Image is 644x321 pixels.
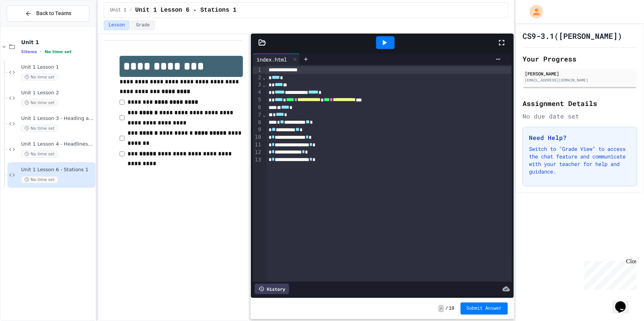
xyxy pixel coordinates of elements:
[40,49,41,55] span: •
[21,49,37,54] span: 5 items
[3,3,52,48] div: Chat with us now!Close
[262,82,266,88] span: Fold line
[253,111,262,119] div: 7
[45,49,72,54] span: No time set
[523,31,622,41] h1: CS9-3.1([PERSON_NAME])
[467,306,502,312] span: Submit Answer
[253,134,262,141] div: 10
[522,3,545,20] div: My Account
[21,141,94,147] span: Unit 1 Lesson 4 - Headlines Lab
[21,39,94,46] span: Unit 1
[523,54,637,64] h2: Your Progress
[21,90,94,96] span: Unit 1 Lesson 2
[129,7,132,13] span: /
[523,98,637,109] h2: Assignment Details
[36,9,71,17] span: Back to Teams
[253,66,262,74] div: 1
[21,115,94,122] span: Unit 1 Lesson 3 - Heading and paragraph tags
[21,176,58,183] span: No time set
[253,156,262,164] div: 13
[262,112,266,118] span: Fold line
[135,6,237,15] span: Unit 1 Lesson 6 - Stations 1
[581,258,636,290] iframe: chat widget
[253,89,262,96] div: 4
[253,126,262,134] div: 9
[21,167,94,173] span: Unit 1 Lesson 6 - Stations 1
[253,119,262,126] div: 8
[21,151,58,158] span: No time set
[253,149,262,156] div: 12
[525,77,635,83] div: [EMAIL_ADDRESS][DOMAIN_NAME]
[438,305,444,312] span: -
[523,112,637,121] div: No due date set
[7,5,89,22] button: Back to Teams
[262,74,266,80] span: Fold line
[253,54,300,65] div: index.html
[21,125,58,132] span: No time set
[253,55,290,63] div: index.html
[110,7,126,13] span: Unit 1
[525,70,635,77] div: [PERSON_NAME]
[21,99,58,106] span: No time set
[253,141,262,149] div: 11
[253,74,262,81] div: 2
[21,74,58,81] span: No time set
[104,20,130,30] button: Lesson
[529,133,631,142] h3: Need Help?
[253,104,262,111] div: 6
[529,145,631,175] p: Switch to "Grade View" to access the chat feature and communicate with your teacher for help and ...
[612,291,636,313] iframe: chat widget
[449,306,454,312] span: 10
[255,284,289,294] div: History
[461,303,508,315] button: Submit Answer
[446,306,448,312] span: /
[131,20,155,30] button: Grade
[21,64,94,71] span: Unit 1 Lesson 1
[253,81,262,89] div: 3
[253,96,262,104] div: 5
